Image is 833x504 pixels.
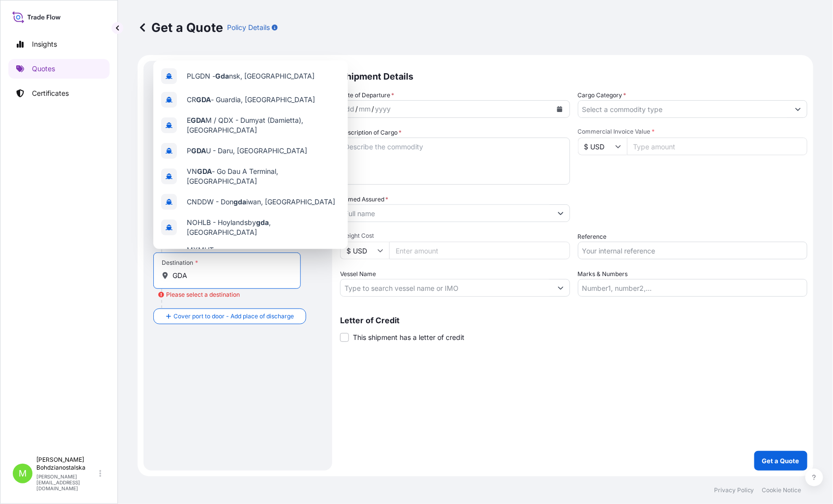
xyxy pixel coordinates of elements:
input: Destination [172,271,288,280]
p: Policy Details [227,23,270,32]
button: Calendar [552,101,568,117]
div: month, [358,103,372,115]
p: [PERSON_NAME] Bohdzianostalska [36,456,97,472]
p: Quotes [32,64,55,74]
p: [PERSON_NAME][EMAIL_ADDRESS][DOMAIN_NAME] [36,474,97,491]
b: GDA [196,95,211,104]
span: Freight Cost [340,232,570,240]
label: Cargo Category [578,90,627,100]
p: Privacy Policy [714,486,754,494]
b: GDA [191,146,206,155]
p: Shipment Details [340,61,807,90]
input: Type to search vessel name or IMO [341,279,552,297]
span: CNDDW - Don iwan, [GEOGRAPHIC_DATA] [187,197,335,207]
input: Enter amount [389,242,570,259]
input: Type amount [627,138,808,155]
div: / [372,103,374,115]
span: Commercial Invoice Value [578,128,808,136]
div: Show suggestions [153,60,348,249]
b: Gda [215,72,229,80]
span: E M / QDX - Dumyat (Damietta), [GEOGRAPHIC_DATA] [187,115,340,135]
button: Show suggestions [552,279,570,297]
span: P U - Daru, [GEOGRAPHIC_DATA] [187,146,307,156]
p: Get a Quote [138,20,223,35]
span: This shipment has a letter of credit [353,333,464,342]
p: Get a Quote [762,456,800,466]
div: day, [345,103,355,115]
button: Show suggestions [789,100,807,118]
label: Vessel Name [340,269,376,279]
p: Insights [32,39,57,49]
p: Letter of Credit [340,316,807,324]
div: Destination [162,259,198,267]
span: CR - Guardia, [GEOGRAPHIC_DATA] [187,95,315,105]
b: gda [256,218,269,226]
b: GDA [197,167,212,175]
label: Named Assured [340,195,388,204]
span: PLGDN - nsk, [GEOGRAPHIC_DATA] [187,71,315,81]
input: Select a commodity type [578,100,790,118]
span: VN - Go Dau A Terminal, [GEOGRAPHIC_DATA] [187,167,340,186]
div: year, [374,103,392,115]
p: Certificates [32,88,69,98]
b: GDA [191,116,205,124]
span: M [19,469,27,478]
label: Marks & Numbers [578,269,628,279]
span: Date of Departure [340,90,394,100]
label: Reference [578,232,607,242]
span: Cover port to door - Add place of discharge [173,311,294,321]
p: Cookie Notice [762,486,802,494]
input: Number1, number2,... [578,279,808,297]
input: Your internal reference [578,242,808,259]
button: Show suggestions [552,204,570,222]
span: NOHLB - Hoylandsby , [GEOGRAPHIC_DATA] [187,218,340,237]
input: Full name [341,204,552,222]
b: gda [233,197,246,206]
div: / [355,103,358,115]
span: MXMHT - Ma [PERSON_NAME]/Hostotipaquillo, [GEOGRAPHIC_DATA] [187,245,340,275]
label: Description of Cargo [340,128,402,138]
div: Please select a destination [158,290,240,300]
